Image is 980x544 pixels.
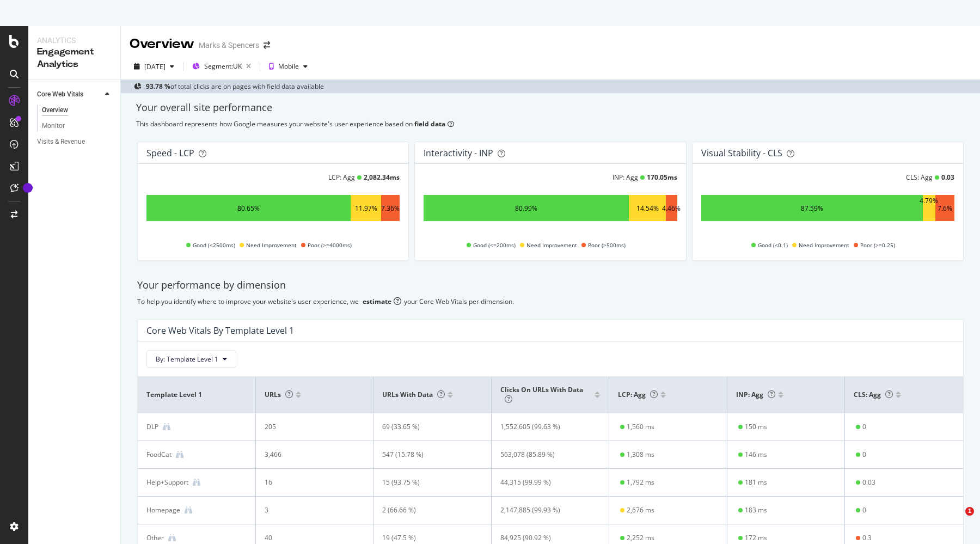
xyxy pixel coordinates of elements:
[328,173,355,182] div: LCP: Agg
[37,136,85,148] div: Visits & Revenue
[500,385,583,404] span: Clicks on URLs with data
[382,478,472,487] div: 15 (93.75 %)
[382,390,445,399] span: URLs with data
[204,62,242,71] span: Segment: UK
[144,62,166,71] div: [DATE]
[381,204,400,213] div: 7.36%
[23,183,33,193] div: Tooltip anchor
[146,325,294,336] div: Core Web Vitals By Template Level 1
[515,204,537,213] div: 80.99%
[265,58,312,75] button: Mobile
[526,239,577,252] span: Need Improvement
[355,204,377,213] div: 11.97%
[500,450,590,460] div: 563,078 (85.89 %)
[136,101,965,115] div: Your overall site performance
[130,58,179,75] button: [DATE]
[745,478,767,487] div: 181 ms
[146,533,164,543] div: Other
[382,450,472,460] div: 547 (15.78 %)
[473,239,516,252] span: Good (<=200ms)
[137,278,964,292] div: Your performance by dimension
[264,41,270,49] div: arrow-right-arrow-left
[146,478,188,487] div: Help+Support
[146,422,158,432] div: DLP
[965,507,974,516] span: 1
[860,239,895,252] span: Poor (>=0.25)
[627,505,654,515] div: 2,676 ms
[146,450,171,460] div: FoodCat
[862,422,866,432] div: 0
[801,204,823,213] div: 87.59%
[943,507,969,533] iframe: Intercom live chat
[156,354,218,364] span: By: Template Level 1
[37,89,102,100] a: Core Web Vitals
[199,40,259,51] div: Marks & Spencers
[941,173,954,182] div: 0.03
[146,505,180,515] div: Homepage
[130,35,194,53] div: Overview
[414,119,445,129] b: field data
[137,297,964,306] div: To help you identify where to improve your website's user experience, we your Core Web Vitals per...
[265,533,354,543] div: 40
[799,239,849,252] span: Need Improvement
[736,390,775,399] span: INP: Agg
[500,505,590,515] div: 2,147,885 (99.93 %)
[382,505,472,515] div: 2 (66.66 %)
[146,390,244,400] span: Template Level 1
[588,239,626,252] span: Poor (>500ms)
[265,505,354,515] div: 3
[265,390,293,399] span: URLs
[701,148,782,158] div: Visual Stability - CLS
[363,297,391,306] div: estimate
[188,58,255,75] button: Segment:UK
[745,505,767,515] div: 183 ms
[627,450,654,460] div: 1,308 ms
[146,350,236,368] button: By: Template Level 1
[278,63,299,70] div: Mobile
[612,173,638,182] div: INP: Agg
[938,204,952,213] div: 7.6%
[920,196,938,220] div: 4.79%
[382,533,472,543] div: 19 (47.5 %)
[500,422,590,432] div: 1,552,605 (99.63 %)
[745,450,767,460] div: 146 ms
[627,533,654,543] div: 2,252 ms
[37,89,83,100] div: Core Web Vitals
[146,82,324,91] div: of total clicks are on pages with field data available
[862,478,875,487] div: 0.03
[265,450,354,460] div: 3,466
[382,422,472,432] div: 69 (33.65 %)
[500,478,590,487] div: 44,315 (99.99 %)
[42,105,113,116] a: Overview
[37,136,113,148] a: Visits & Revenue
[37,35,112,46] div: Analytics
[862,505,866,515] div: 0
[862,533,872,543] div: 0.3
[193,239,235,252] span: Good (<2500ms)
[627,478,654,487] div: 1,792 ms
[37,46,112,71] div: Engagement Analytics
[146,148,194,158] div: Speed - LCP
[308,239,352,252] span: Poor (>=4000ms)
[862,450,866,460] div: 0
[265,478,354,487] div: 16
[246,239,297,252] span: Need Improvement
[745,533,767,543] div: 172 ms
[42,120,65,132] div: Monitor
[364,173,400,182] div: 2,082.34 ms
[627,422,654,432] div: 1,560 ms
[265,422,354,432] div: 205
[758,239,788,252] span: Good (<0.1)
[647,173,677,182] div: 170.05 ms
[745,422,767,432] div: 150 ms
[636,204,659,213] div: 14.54%
[854,390,893,399] span: CLS: Agg
[136,119,965,129] div: This dashboard represents how Google measures your website's user experience based on
[237,204,260,213] div: 80.65%
[424,148,493,158] div: Interactivity - INP
[906,173,933,182] div: CLS: Agg
[42,105,68,116] div: Overview
[662,204,681,213] div: 4.46%
[500,533,590,543] div: 84,925 (90.92 %)
[618,390,658,399] span: LCP: Agg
